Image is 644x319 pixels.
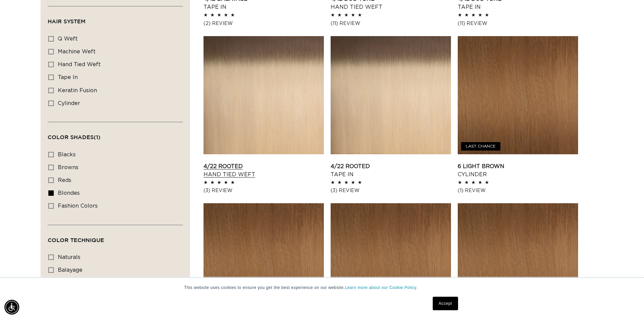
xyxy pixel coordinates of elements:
[58,203,98,209] span: fashion colors
[58,36,78,42] span: q weft
[94,134,100,140] span: (1)
[58,255,80,260] span: naturals
[58,152,76,157] span: blacks
[58,49,96,54] span: machine weft
[58,75,78,80] span: tape in
[58,62,101,67] span: hand tied weft
[433,297,458,310] a: Accept
[58,88,97,93] span: keratin fusion
[4,300,19,315] div: Accessibility Menu
[48,6,183,31] summary: Hair System (0 selected)
[48,225,183,249] summary: Color Technique (0 selected)
[48,18,86,24] span: Hair System
[331,162,451,179] a: 4/22 Rooted Tape In
[345,285,418,290] a: Learn more about our Cookie Policy.
[48,237,104,243] span: Color Technique
[48,134,100,140] span: Color Shades
[610,287,644,319] iframe: Chat Widget
[58,267,82,273] span: balayage
[58,101,80,106] span: cylinder
[184,285,460,291] p: This website uses cookies to ensure you get the best experience on our website.
[458,162,578,179] a: 6 Light Brown Cylinder
[58,178,71,183] span: reds
[58,190,80,196] span: blondes
[48,122,183,147] summary: Color Shades (1 selected)
[204,162,324,179] a: 4/22 Rooted Hand Tied Weft
[58,165,78,170] span: browns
